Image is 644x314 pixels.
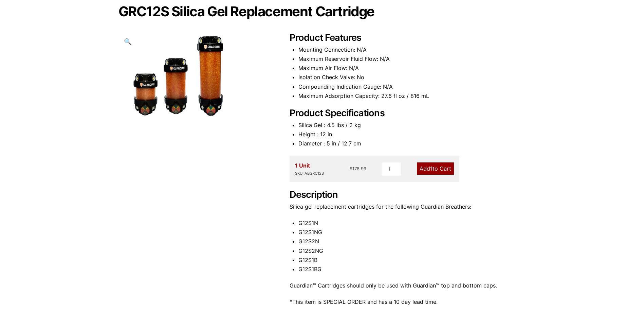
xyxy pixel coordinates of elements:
[298,91,526,101] li: Maximum Adsorption Capacity: 27.6 fl oz / 816 mL
[350,166,352,171] span: $
[298,265,526,274] li: G12S1BG
[298,237,526,246] li: G12S2N
[298,45,526,54] li: Mounting Connection: N/A
[295,170,324,177] div: SKU: ABGRC12S
[298,139,526,148] li: Diameter : 5 in / 12.7 cm
[430,165,433,172] span: 1
[298,54,526,64] li: Maximum Reservoir Fluid Flow: N/A
[290,189,526,200] h2: Description
[295,161,324,177] div: 1 Unit
[290,202,526,211] p: Silica gel replacement cartridges for the following Guardian Breathers:
[290,108,526,119] h2: Product Specifications
[298,246,526,256] li: G12S2NG
[298,219,526,228] li: G12S1N
[290,297,526,307] p: *This item is SPECIAL ORDER and has a 10 day lead time.
[417,162,454,175] a: Add1to Cart
[118,32,137,51] a: View full-screen image gallery
[298,256,526,265] li: G12S1B
[118,4,526,19] h1: GRC12S Silica Gel Replacement Cartridge
[298,121,526,130] li: Silica Gel : 4.5 lbs / 2 kg
[298,64,526,73] li: Maximum Air Flow: N/A
[298,228,526,237] li: G12S1NG
[298,130,526,139] li: Height : 12 in
[290,32,526,43] h2: Product Features
[298,73,526,82] li: Isolation Check Valve: No
[124,38,132,45] span: 🔍
[118,32,235,121] img: GRC12S Silica Gel Replacement Cartridge
[290,281,526,290] p: Guardian™ Cartridges should only be used with Guardian™ top and bottom caps.
[298,82,526,91] li: Compounding Indication Gauge: N/A
[350,166,366,171] bdi: 178.99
